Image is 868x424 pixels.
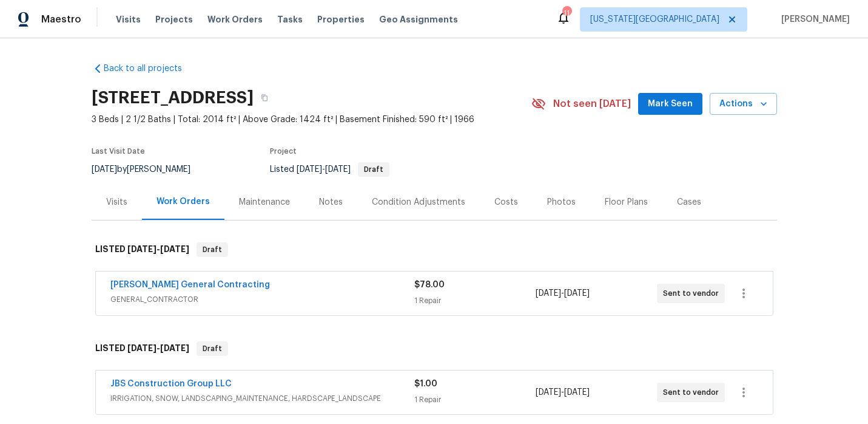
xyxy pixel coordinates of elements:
span: Tasks [277,15,303,24]
span: [DATE] [297,165,322,174]
span: [PERSON_NAME] [776,13,850,26]
span: - [536,386,590,398]
span: Projects [155,13,193,26]
span: [DATE] [127,344,156,352]
span: [DATE] [127,245,156,253]
span: [DATE] [325,165,351,174]
h2: [STREET_ADDRESS] [92,92,254,104]
span: Properties [317,13,365,26]
div: Cases [677,196,701,208]
div: Photos [547,196,576,208]
div: Maintenance [239,196,290,208]
button: Mark Seen [638,93,702,115]
span: Sent to vendor [663,287,724,299]
div: Costs [494,196,518,208]
div: 1 Repair [414,394,536,406]
h6: LISTED [95,242,189,257]
span: IRRIGATION, SNOW, LANDSCAPING_MAINTENANCE, HARDSCAPE_LANDSCAPE [110,392,414,405]
div: by [PERSON_NAME] [92,162,205,177]
span: $1.00 [414,380,437,388]
h6: LISTED [95,341,189,356]
span: Draft [359,166,388,173]
span: Listed [270,165,389,174]
button: Copy Address [254,87,275,109]
span: Draft [198,343,227,355]
span: $78.00 [414,281,445,289]
span: [DATE] [160,245,189,253]
a: Back to all projects [92,63,208,75]
span: Mark Seen [648,97,693,112]
span: Geo Assignments [379,13,458,26]
a: [PERSON_NAME] General Contracting [110,281,270,289]
div: 1 Repair [414,295,536,307]
span: GENERAL_CONTRACTOR [110,293,414,306]
span: [DATE] [160,344,189,352]
span: [DATE] [536,289,561,298]
div: Condition Adjustments [372,196,465,208]
span: Project [270,148,297,155]
div: Work Orders [156,196,210,208]
div: Floor Plans [605,196,648,208]
div: Visits [106,196,127,208]
div: LISTED [DATE]-[DATE]Draft [92,329,777,368]
span: Last Visit Date [92,148,145,155]
span: [US_STATE][GEOGRAPHIC_DATA] [590,13,719,26]
span: [DATE] [536,388,561,397]
span: - [127,245,189,253]
span: Visits [116,13,141,26]
button: Actions [710,93,777,115]
div: LISTED [DATE]-[DATE]Draft [92,230,777,269]
div: Notes [319,196,343,208]
span: Maestro [41,13,81,26]
span: Not seen [DATE] [553,98,631,110]
span: 3 Beds | 2 1/2 Baths | Total: 2014 ft² | Above Grade: 1424 ft² | Basement Finished: 590 ft² | 1966 [92,114,531,126]
span: [DATE] [564,388,590,397]
a: JBS Construction Group LLC [110,380,232,388]
span: Work Orders [207,13,263,26]
span: [DATE] [564,289,590,298]
span: [DATE] [92,165,117,174]
span: - [127,344,189,352]
span: Sent to vendor [663,386,724,398]
div: 11 [562,7,571,19]
span: - [536,287,590,299]
span: Draft [198,244,227,256]
span: - [297,165,351,174]
span: Actions [719,97,767,112]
